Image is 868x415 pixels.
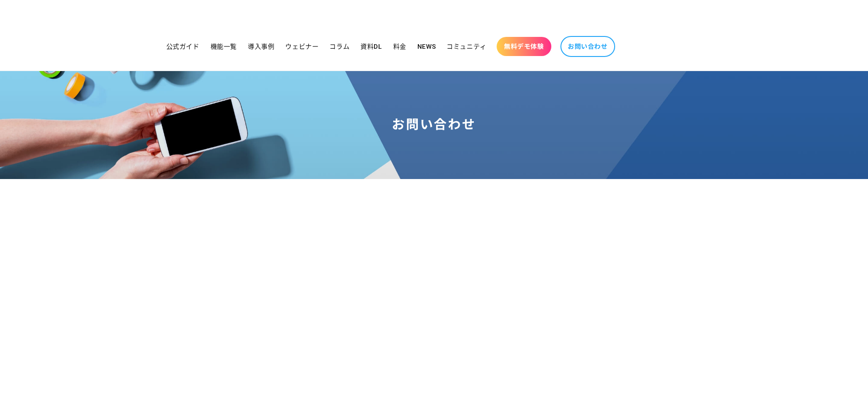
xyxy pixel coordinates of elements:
span: 導入事例 [248,42,274,51]
span: 機能一覧 [211,42,237,51]
a: 料金 [388,37,412,56]
a: 導入事例 [242,37,280,56]
a: 機能一覧 [205,37,242,56]
a: コラム [324,37,355,56]
h1: お問い合わせ [11,117,857,133]
a: 無料デモ体験 [497,37,551,56]
span: 公式ガイド [166,42,200,51]
span: 料金 [393,42,406,51]
a: コミュニティ [441,37,492,56]
span: お問い合わせ [568,42,608,51]
span: コミュニティ [447,42,487,51]
span: 無料デモ体験 [504,42,544,51]
a: NEWS [412,37,441,56]
span: コラム [329,42,349,51]
span: 資料DL [360,42,382,51]
a: 資料DL [355,37,387,56]
span: ウェビナー [285,42,318,51]
a: お問い合わせ [560,36,615,57]
a: 公式ガイド [161,37,205,56]
a: ウェビナー [280,37,324,56]
span: NEWS [417,42,436,51]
